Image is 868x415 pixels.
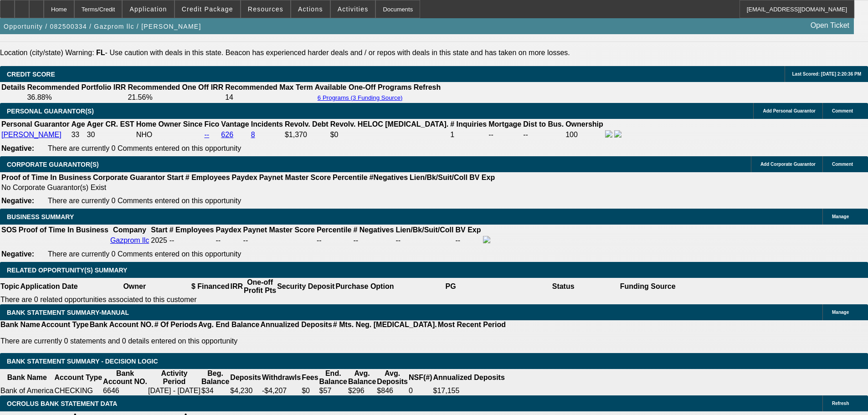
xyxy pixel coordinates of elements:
b: Paynet Master Score [259,174,331,181]
td: NHO [136,130,203,140]
span: Activities [338,5,369,13]
b: # Inquiries [450,120,487,128]
b: # Negatives [353,226,394,234]
b: BV Exp [456,226,481,234]
b: FL [96,49,105,56]
td: 33 [71,130,85,140]
b: Lien/Bk/Suit/Coll [395,226,453,234]
b: Paynet Master Score [243,226,315,234]
td: 0 [408,386,433,395]
span: There are currently 0 Comments entered on this opportunity [48,197,241,205]
td: 36.88% [26,93,126,102]
td: 21.56% [127,93,224,102]
b: # Employees [169,226,214,234]
th: Beg. Balance [201,369,230,386]
span: Add Personal Guarantor [763,108,816,113]
th: Avg. End Balance [198,320,260,329]
td: $0 [330,130,449,140]
span: CORPORATE GUARANTOR(S) [7,161,99,168]
span: Last Scored: [DATE] 2:20:36 PM [792,72,861,77]
span: There are currently 0 Comments entered on this opportunity [48,250,241,258]
span: BUSINESS SUMMARY [7,213,74,220]
div: -- [243,236,315,245]
td: CHECKING [54,386,103,395]
img: linkedin-icon.png [614,130,621,138]
b: Negative: [1,197,34,205]
span: Manage [832,310,849,315]
b: Corporate Guarantor [93,174,165,181]
th: # Of Periods [154,320,198,329]
span: OCROLUS BANK STATEMENT DATA [7,400,117,407]
span: There are currently 0 Comments entered on this opportunity [48,144,241,152]
button: Activities [331,0,375,18]
td: [DATE] - [DATE] [148,386,201,395]
b: Percentile [317,226,351,234]
span: Resources [248,5,283,13]
b: Incidents [251,120,283,128]
th: End. Balance [319,369,348,386]
td: No Corporate Guarantor(s) Exist [1,183,499,192]
span: Credit Package [182,5,233,13]
th: Account Type [41,320,89,329]
b: Fico [204,120,219,128]
b: Percentile [333,174,367,181]
button: Credit Package [175,0,240,18]
td: $296 [348,386,376,395]
span: CREDIT SCORE [7,71,55,78]
th: Purchase Option [335,278,394,295]
td: -- [395,236,454,246]
button: Resources [241,0,290,18]
span: PERSONAL GUARANTOR(S) [7,108,94,115]
th: SOS [1,225,17,235]
b: Company [113,226,146,234]
th: Status [507,278,620,295]
th: Fees [301,369,318,386]
b: Paydex [232,174,257,181]
td: -$4,207 [262,386,301,395]
button: Actions [291,0,330,18]
span: Add Corporate Guarantor [760,162,816,167]
th: NSF(#) [408,369,433,386]
td: -- [455,236,482,246]
div: -- [353,236,394,245]
td: 100 [565,130,604,140]
button: Application [123,0,174,18]
th: IRR [230,278,243,295]
label: - Use caution with deals in this state. Beacon has experienced harder deals and / or repos with d... [96,49,570,56]
th: Application Date [20,278,78,295]
td: $4,230 [230,386,262,395]
b: Negative: [1,144,34,152]
th: Proof of Time In Business [1,173,92,182]
div: -- [317,236,351,245]
td: $0 [301,386,318,395]
th: Withdrawls [262,369,301,386]
th: Funding Source [620,278,676,295]
td: 6646 [103,386,148,395]
span: Actions [298,5,323,13]
b: #Negatives [370,174,408,181]
b: Revolv. HELOC [MEDICAL_DATA]. [330,120,449,128]
td: $34 [201,386,230,395]
td: $57 [319,386,348,395]
a: Open Ticket [807,18,853,33]
span: Application [129,5,167,13]
b: Lien/Bk/Suit/Coll [410,174,467,181]
b: Revolv. Debt [285,120,329,128]
td: $846 [376,386,408,395]
a: Gazprom llc [110,236,149,244]
b: Ownership [565,120,603,128]
p: There are currently 0 statements and 0 details entered on this opportunity [0,337,506,345]
b: BV Exp [469,174,495,181]
b: Mortgage [488,120,521,128]
th: Refresh [413,83,442,92]
b: Personal Guarantor [1,120,69,128]
td: -- [216,236,242,246]
img: facebook-icon.png [483,236,490,243]
th: Recommended Max Term [225,83,313,92]
td: -- [488,130,522,140]
b: Vantage [221,120,249,128]
th: One-off Profit Pts [243,278,277,295]
b: Start [167,174,183,181]
th: $ Financed [191,278,230,295]
td: 2025 [150,236,168,246]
